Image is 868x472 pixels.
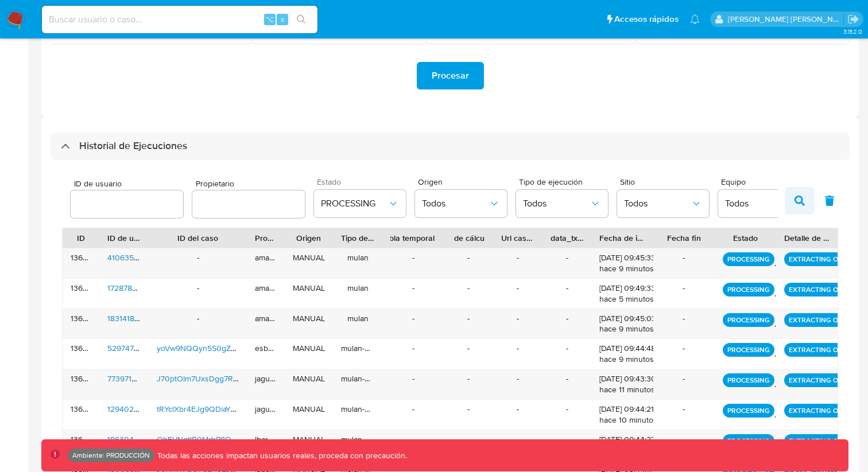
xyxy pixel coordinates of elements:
[265,14,274,25] span: ⌥
[847,13,859,25] a: Salir
[281,14,284,25] span: s
[843,27,862,36] span: 3.152.0
[690,14,700,24] a: Notificaciones
[42,12,317,27] input: Buscar usuario o caso...
[154,450,407,461] p: Todas las acciones impactan usuarios reales, proceda con precaución.
[289,11,313,28] button: search-icon
[72,453,150,458] p: Ambiente: PRODUCCIÓN
[614,13,679,25] span: Accesos rápidos
[728,14,844,25] p: edwin.alonso@mercadolibre.com.co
